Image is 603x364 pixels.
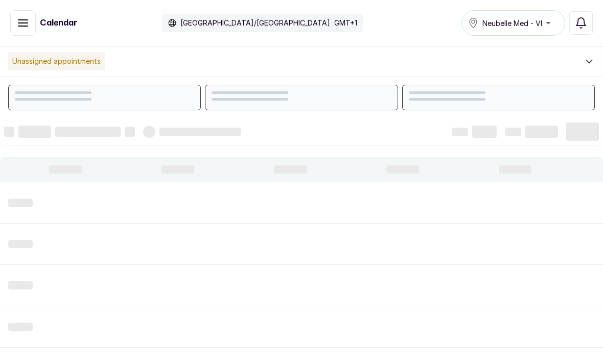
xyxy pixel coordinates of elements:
[180,18,330,28] p: [GEOGRAPHIC_DATA]/[GEOGRAPHIC_DATA]
[8,52,105,70] p: Unassigned appointments
[40,17,77,29] h1: Calendar
[461,10,565,36] button: Neubelle Med - VI
[482,18,542,29] span: Neubelle Med - VI
[334,18,357,28] p: GMT+1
